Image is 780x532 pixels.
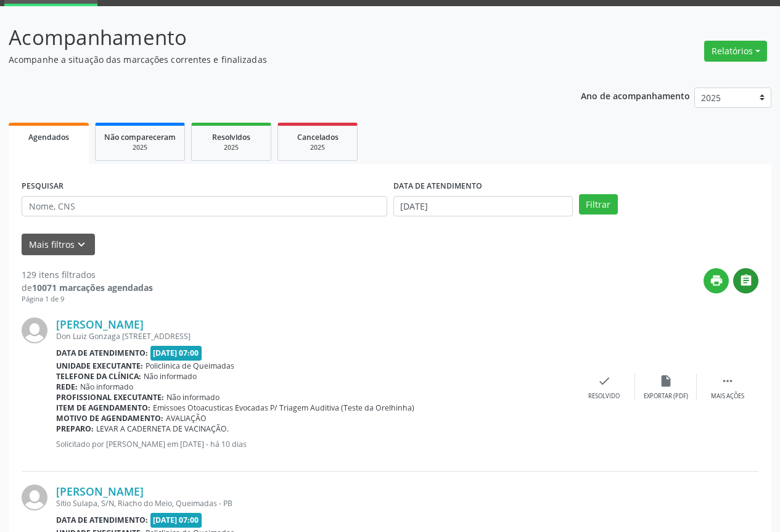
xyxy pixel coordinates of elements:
[22,294,153,305] div: Página 1 de 9
[597,374,611,388] i: check
[704,41,767,62] button: Relatórios
[56,392,164,403] b: Profissional executante:
[22,317,47,343] img: img
[56,371,141,382] b: Telefone da clínica:
[297,132,339,142] span: Cancelados
[150,513,202,527] span: [DATE] 07:00
[32,282,153,293] strong: 10071 marcações agendadas
[644,392,688,401] div: Exportar (PDF)
[56,413,163,424] b: Motivo de agendamento:
[28,132,69,142] span: Agendados
[721,374,734,388] i: 
[212,132,250,142] span: Resolvidos
[22,485,47,510] img: img
[104,143,176,152] div: 2025
[150,346,202,360] span: [DATE] 07:00
[56,485,144,498] a: [PERSON_NAME]
[22,177,64,196] label: PESQUISAR
[22,281,153,294] div: de
[711,392,744,401] div: Mais ações
[104,132,176,142] span: Não compareceram
[80,382,133,392] span: Não informado
[733,268,758,293] button: 
[56,382,78,392] b: Rede:
[75,238,88,252] i: keyboard_arrow_down
[22,268,153,281] div: 129 itens filtrados
[56,498,573,509] div: Sitio Sulapa, S/N, Riacho do Meio, Queimadas - PB
[56,515,148,525] b: Data de atendimento:
[166,392,220,403] span: Não informado
[393,196,573,217] input: Selecione um intervalo
[710,274,723,287] i: print
[56,424,94,434] b: Preparo:
[146,361,234,371] span: Policlinica de Queimadas
[287,143,348,152] div: 2025
[56,317,144,331] a: [PERSON_NAME]
[56,331,573,342] div: Don Luiz Gonzaga [STREET_ADDRESS]
[56,361,143,371] b: Unidade executante:
[588,392,620,401] div: Resolvido
[22,234,95,255] button: Mais filtroskeyboard_arrow_down
[56,403,150,413] b: Item de agendamento:
[579,194,618,215] button: Filtrar
[581,88,690,103] p: Ano de acompanhamento
[56,348,148,358] b: Data de atendimento:
[659,374,673,388] i: insert_drive_file
[166,413,207,424] span: AVALIAÇÃO
[200,143,262,152] div: 2025
[704,268,729,293] button: print
[96,424,229,434] span: LEVAR A CADERNETA DE VACINAÇÃO.
[153,403,414,413] span: Emissoes Otoacusticas Evocadas P/ Triagem Auditiva (Teste da Orelhinha)
[22,196,387,217] input: Nome, CNS
[56,439,573,449] p: Solicitado por [PERSON_NAME] em [DATE] - há 10 dias
[9,53,543,66] p: Acompanhe a situação das marcações correntes e finalizadas
[739,274,753,287] i: 
[9,22,543,53] p: Acompanhamento
[393,177,482,196] label: DATA DE ATENDIMENTO
[144,371,197,382] span: Não informado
